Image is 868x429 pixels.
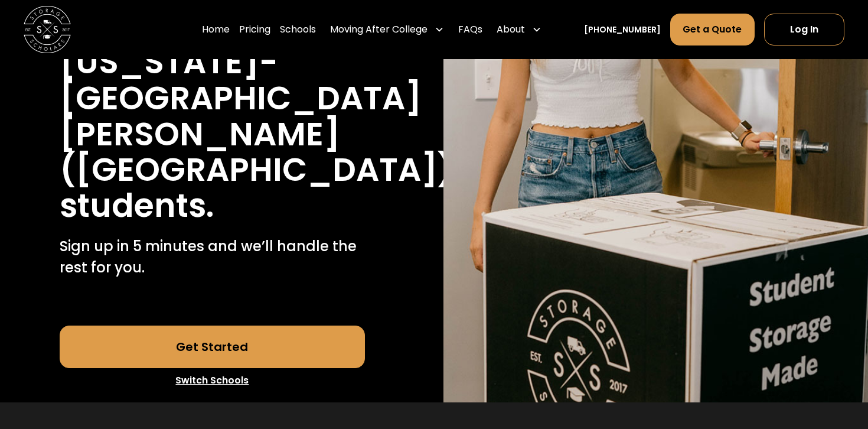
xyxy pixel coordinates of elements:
div: Moving After College [325,13,449,46]
h1: [GEOGRAPHIC_DATA][US_STATE]-[GEOGRAPHIC_DATA][PERSON_NAME] ([GEOGRAPHIC_DATA]) [60,9,453,188]
div: About [492,13,546,46]
a: Home [202,13,230,46]
div: About [497,22,525,37]
div: Moving After College [330,22,428,37]
a: Pricing [239,13,270,46]
a: FAQs [458,13,482,46]
p: Sign up in 5 minutes and we’ll handle the rest for you. [60,236,366,278]
a: Schools [280,13,316,46]
a: Switch Schools [60,368,366,393]
h1: students. [60,188,214,224]
img: Storage Scholars main logo [24,6,71,53]
a: [PHONE_NUMBER] [584,24,661,36]
a: Get Started [60,326,366,368]
a: Log In [764,14,844,45]
a: Get a Quote [670,14,754,45]
a: home [24,6,71,53]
